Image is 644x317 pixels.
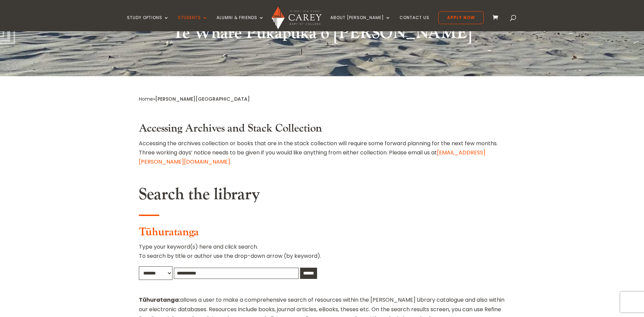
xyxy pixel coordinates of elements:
[272,6,321,29] img: Carey Baptist College
[127,15,169,31] a: Study Options
[139,122,505,138] h3: Accessing Archives and Stack Collection
[438,11,484,24] a: Apply Now
[139,23,505,47] h2: Te Whare Pukapuka o [PERSON_NAME]
[139,226,505,242] h3: Tūhuratanga
[400,15,429,31] a: Contact Us
[139,242,505,266] p: Type your keyword(s) here and click search. To search by title or author use the drop-down arrow ...
[139,96,250,102] span: »
[139,139,505,167] p: Accessing the archives collection or books that are in the stack collection will require some for...
[178,15,208,31] a: Students
[139,96,153,102] a: Home
[139,296,180,304] strong: Tūhuratanga:
[217,15,264,31] a: Alumni & Friends
[155,96,250,102] span: [PERSON_NAME][GEOGRAPHIC_DATA]
[139,185,505,208] h2: Search the library
[330,15,391,31] a: About [PERSON_NAME]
